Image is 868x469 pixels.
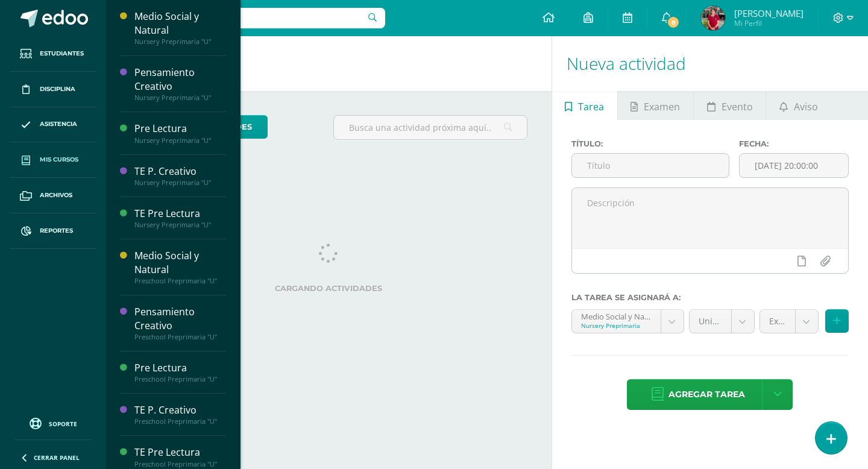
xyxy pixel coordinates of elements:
div: Preschool Preprimaria "U" [134,417,226,426]
a: Examen (50.0%) [760,310,818,333]
span: Reportes [40,226,73,236]
span: Unidad 3 [699,310,722,333]
a: Disciplina [10,72,96,107]
a: Medio Social y NaturalPreschool Preprimaria "U" [134,249,226,285]
input: Fecha de entrega [740,154,848,177]
input: Título [572,154,729,177]
a: Soporte [14,415,92,431]
span: Tarea [578,92,604,121]
a: Estudiantes [10,36,96,72]
a: Medio Social y Natural 'U'Nursery Preprimaria [572,310,684,333]
label: Cargando actividades [130,284,527,293]
div: Preschool Preprimaria "U" [134,460,226,468]
a: Examen [618,91,693,120]
label: Título: [571,139,729,148]
span: Agregar tarea [668,380,745,409]
span: Mis cursos [40,155,78,165]
h1: Nueva actividad [567,36,854,91]
a: TE P. CreativoPreschool Preprimaria "U" [134,403,226,426]
span: Soporte [49,420,77,428]
span: Aviso [794,92,818,121]
a: Mis cursos [10,142,96,178]
div: Pensamiento Creativo [134,305,226,333]
span: Estudiantes [40,49,84,58]
span: Examen (50.0%) [769,310,786,333]
input: Busca una actividad próxima aquí... [334,116,526,139]
div: Preschool Preprimaria "U" [134,375,226,383]
a: Archivos [10,178,96,213]
span: Mi Perfil [734,18,804,28]
div: Nursery Preprimaria [581,321,652,330]
div: Pre Lectura [134,361,226,375]
div: Preschool Preprimaria "U" [134,277,226,285]
a: TE P. CreativoNursery Preprimaria "U" [134,165,226,187]
div: TE Pre Lectura [134,445,226,459]
a: Aviso [766,91,831,120]
span: Evento [722,92,753,121]
a: Tarea [552,91,617,120]
span: Asistencia [40,119,77,129]
a: Pre LecturaPreschool Preprimaria "U" [134,361,226,383]
img: ca5a5a9677dd446ab467438bb47c19de.png [701,6,725,30]
a: Reportes [10,213,96,249]
h1: Actividades [121,36,537,91]
a: Pensamiento CreativoNursery Preprimaria "U" [134,66,226,102]
div: Medio Social y Natural [134,10,226,37]
span: Archivos [40,190,72,200]
div: Nursery Preprimaria "U" [134,93,226,102]
a: Pre LecturaNursery Preprimaria "U" [134,122,226,144]
div: Nursery Preprimaria "U" [134,37,226,46]
span: Disciplina [40,84,75,94]
span: Cerrar panel [34,453,80,462]
span: Examen [644,92,680,121]
a: Medio Social y NaturalNursery Preprimaria "U" [134,10,226,46]
input: Busca un usuario... [114,8,385,28]
label: La tarea se asignará a: [571,293,849,302]
span: 8 [667,16,680,29]
div: Pre Lectura [134,122,226,136]
div: Nursery Preprimaria "U" [134,221,226,229]
a: Unidad 3 [690,310,754,333]
div: Pensamiento Creativo [134,66,226,93]
div: TE P. Creativo [134,403,226,417]
a: Pensamiento CreativoPreschool Preprimaria "U" [134,305,226,341]
div: Preschool Preprimaria "U" [134,333,226,341]
a: Evento [694,91,766,120]
a: TE Pre LecturaNursery Preprimaria "U" [134,207,226,229]
div: TE P. Creativo [134,165,226,178]
div: Nursery Preprimaria "U" [134,136,226,145]
a: Asistencia [10,107,96,143]
label: Fecha: [739,139,849,148]
span: [PERSON_NAME] [734,7,804,19]
div: TE Pre Lectura [134,207,226,221]
div: Medio Social y Natural 'U' [581,310,652,321]
div: Nursery Preprimaria "U" [134,178,226,187]
a: TE Pre LecturaPreschool Preprimaria "U" [134,445,226,468]
div: Medio Social y Natural [134,249,226,277]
